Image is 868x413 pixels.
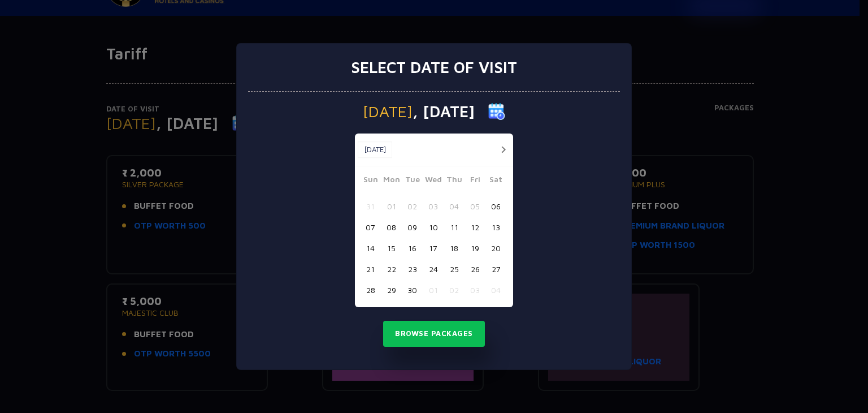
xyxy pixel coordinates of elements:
img: calender icon [488,103,505,120]
button: 08 [381,217,402,238]
button: 19 [465,238,485,259]
span: Fri [465,173,485,189]
button: 06 [485,196,506,217]
span: [DATE] [363,104,413,119]
button: 31 [360,196,381,217]
button: 13 [485,217,506,238]
span: Mon [381,173,402,189]
button: 27 [485,259,506,279]
span: Thu [444,173,465,189]
button: 21 [360,259,381,279]
span: Sun [360,173,381,189]
button: 07 [360,217,381,238]
button: 03 [465,279,485,300]
button: 12 [465,217,485,238]
button: 04 [485,279,506,300]
h3: Select date of visit [351,58,517,77]
button: 04 [444,196,465,217]
span: Sat [485,173,506,189]
button: 24 [423,259,444,279]
button: 15 [381,238,402,259]
button: 01 [423,279,444,300]
span: , [DATE] [413,104,475,119]
button: 02 [402,196,423,217]
button: 16 [402,238,423,259]
button: 09 [402,217,423,238]
button: 01 [381,196,402,217]
button: 18 [444,238,465,259]
button: 22 [381,259,402,279]
button: 11 [444,217,465,238]
span: Wed [423,173,444,189]
button: 03 [423,196,444,217]
button: 20 [485,238,506,259]
button: 05 [465,196,485,217]
button: 28 [360,279,381,300]
button: 23 [402,259,423,279]
button: Browse Packages [383,321,485,347]
button: 29 [381,279,402,300]
button: 14 [360,238,381,259]
button: 26 [465,259,485,279]
button: 30 [402,279,423,300]
button: 25 [444,259,465,279]
button: [DATE] [358,141,392,158]
button: 17 [423,238,444,259]
button: 02 [444,279,465,300]
span: Tue [402,173,423,189]
button: 10 [423,217,444,238]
